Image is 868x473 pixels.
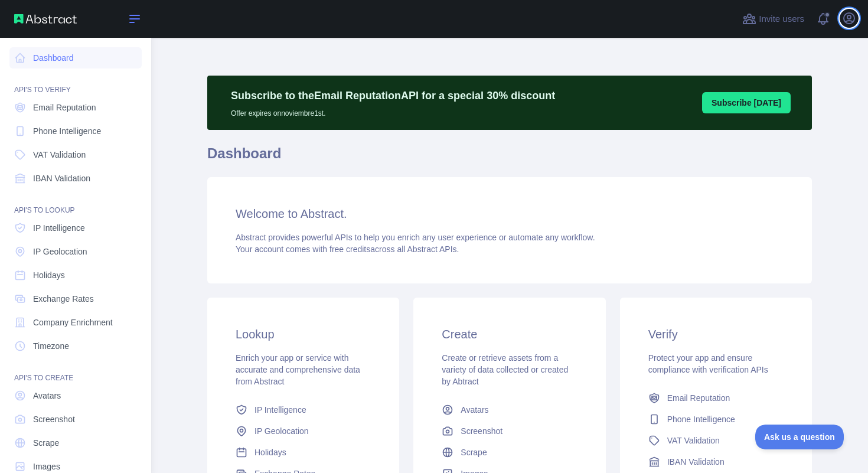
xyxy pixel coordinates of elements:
span: IBAN Validation [33,172,90,184]
a: VAT Validation [9,144,142,165]
span: Screenshot [33,413,75,425]
a: Avatars [437,399,582,420]
h3: Lookup [236,326,371,342]
h1: Dashboard [207,144,812,172]
iframe: Toggle Customer Support [755,425,844,449]
span: Holidays [33,269,65,281]
a: IP Geolocation [9,241,142,262]
a: Scrape [9,432,142,454]
span: Your account comes with across all Abstract APIs. [236,244,459,254]
a: Holidays [231,442,376,463]
p: Subscribe to the Email Reputation API for a special 30 % discount [231,87,555,104]
span: VAT Validation [667,435,720,446]
a: Dashboard [9,47,142,68]
a: Screenshot [437,420,582,442]
span: IP Geolocation [254,425,309,437]
span: free credits [329,244,370,254]
span: Screenshot [461,425,502,437]
a: IBAN Validation [644,451,788,472]
span: Avatars [461,404,488,416]
span: Company Enrichment [33,317,113,328]
a: Avatars [9,385,142,406]
span: IP Intelligence [33,222,85,234]
span: Images [33,461,60,472]
span: Holidays [254,446,286,458]
a: IP Intelligence [231,399,376,420]
div: API'S TO VERIFY [9,71,142,94]
span: Protect your app and ensure compliance with verification APIs [648,353,768,374]
span: VAT Validation [33,149,86,161]
span: Scrape [461,446,487,458]
span: IP Intelligence [254,404,306,416]
a: IP Geolocation [231,420,376,442]
span: Email Reputation [667,392,730,404]
span: Phone Intelligence [33,125,101,137]
a: Screenshot [9,409,142,430]
span: Timezone [33,340,69,352]
a: IP Intelligence [9,217,142,239]
span: IP Geolocation [33,246,87,257]
div: API'S TO CREATE [9,359,142,383]
h3: Create [442,326,577,342]
a: Phone Intelligence [644,409,788,430]
a: VAT Validation [644,430,788,451]
a: Phone Intelligence [9,120,142,142]
span: Email Reputation [33,102,96,113]
a: Company Enrichment [9,312,142,333]
span: Invite users [759,12,804,26]
span: Abstract provides powerful APIs to help you enrich any user experience or automate any workflow. [236,233,595,242]
a: Email Reputation [9,97,142,118]
a: Holidays [9,265,142,286]
h3: Verify [648,326,784,342]
h3: Welcome to Abstract. [236,205,784,222]
a: Email Reputation [644,387,788,409]
span: Create or retrieve assets from a variety of data collected or created by Abtract [442,353,568,386]
span: Enrich your app or service with accurate and comprehensive data from Abstract [236,353,360,386]
span: Avatars [33,390,61,402]
span: Phone Intelligence [667,413,735,425]
button: Invite users [740,9,807,28]
span: Scrape [33,437,59,449]
a: IBAN Validation [9,168,142,189]
a: Exchange Rates [9,288,142,309]
button: Subscribe [DATE] [702,92,791,113]
p: Offer expires on noviembre 1st. [231,104,555,118]
span: IBAN Validation [667,456,725,468]
a: Scrape [437,442,582,463]
a: Timezone [9,335,142,357]
span: Exchange Rates [33,293,94,305]
div: API'S TO LOOKUP [9,191,142,215]
img: Abstract API [14,14,77,24]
